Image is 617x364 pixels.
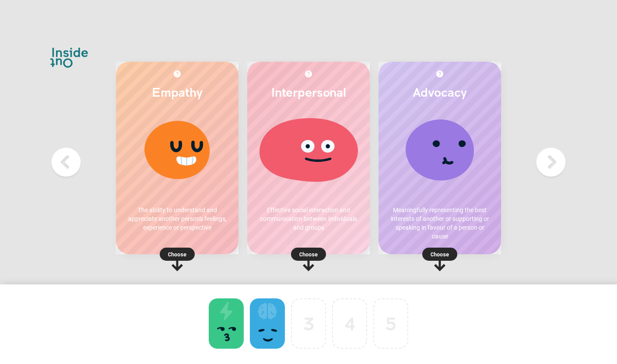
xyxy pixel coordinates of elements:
p: Choose [247,250,370,259]
h2: Empathy [125,84,230,99]
p: Meaningfully representing the best interests of another or supporting or speaking in favour of a ... [387,206,492,241]
p: Choose [116,250,238,259]
p: Effective social interaction and communication between individuals and groups [256,206,361,232]
h2: Interpersonal [256,84,361,99]
img: More about Interpersonal [305,70,312,77]
p: Choose [379,250,501,259]
img: More about Empathy [174,70,181,77]
h2: Advocacy [387,84,492,99]
img: More about Advocacy [436,70,443,77]
img: Next [533,145,568,180]
p: The ability to understand and appreciate another person's feelings, experience or perspective [125,206,230,232]
img: Previous [49,145,84,180]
